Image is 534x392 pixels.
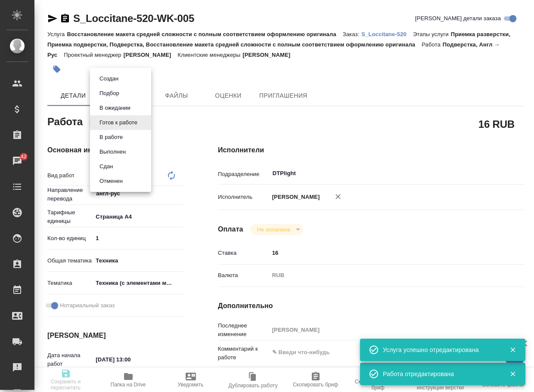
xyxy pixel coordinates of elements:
button: Подбор [97,89,122,98]
button: Закрыть [504,346,522,354]
button: Выполнен [97,147,128,157]
button: Создан [97,74,121,83]
button: Отменен [97,176,125,186]
button: В ожидании [97,103,133,113]
button: Готов к работе [97,118,140,127]
button: Сдан [97,162,115,171]
div: Работа отредактирована [383,370,497,378]
button: В работе [97,133,125,142]
button: Закрыть [504,370,522,378]
div: Услуга успешно отредактирована [383,346,497,354]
